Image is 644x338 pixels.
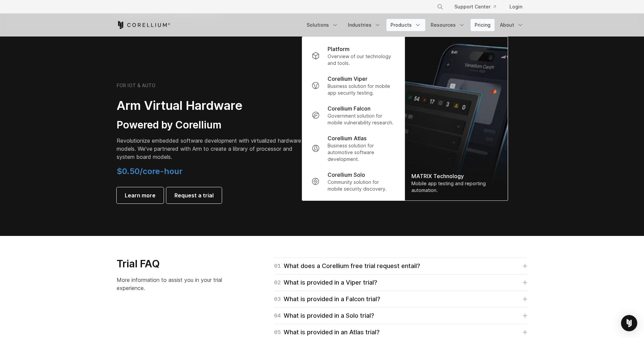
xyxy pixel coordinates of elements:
a: Login [504,1,528,13]
p: Corellium Viper [328,75,367,83]
h3: Trial FAQ [117,258,235,270]
a: MATRIX Technology Mobile app testing and reporting automation. [405,37,507,200]
a: Solutions [303,19,342,31]
span: 04 [274,311,281,320]
h6: FOR IOT & AUTO [117,82,156,89]
span: Request a trial [174,191,214,199]
a: Support Center [449,1,501,13]
div: What is provided in an Atlas trial? [274,328,380,337]
p: Overview of our technology and tools. [328,53,395,67]
a: 05What is provided in an Atlas trial? [274,328,527,337]
p: Platform [328,45,350,53]
div: What is provided in a Viper trial? [274,278,377,287]
p: Business solution for mobile app security testing. [328,83,395,96]
a: Industries [344,19,385,31]
a: Pricing [471,19,495,31]
a: 04What is provided in a Solo trial? [274,311,527,320]
div: Navigation Menu [429,1,528,13]
a: 03What is provided in a Falcon trial? [274,294,527,304]
a: Corellium Atlas Business solution for automotive software development. [306,130,400,167]
p: Corellium Falcon [328,104,371,113]
span: Learn more [125,191,156,199]
h3: Powered by Corellium [117,119,306,131]
a: Request a trial [166,187,222,203]
p: Corellium Solo [328,171,365,179]
div: Open Intercom Messenger [621,315,637,331]
a: Corellium Home [117,21,170,29]
a: Corellium Falcon Government solution for mobile vulnerability research. [306,100,400,130]
a: About [496,19,528,31]
p: Corellium Atlas [328,134,366,142]
span: 03 [274,294,281,304]
p: More information to assist you in your trial experience. [117,276,235,292]
div: MATRIX Technology [411,172,501,180]
div: What is provided in a Falcon trial? [274,294,380,304]
p: Government solution for mobile vulnerability research. [328,113,395,126]
a: 02What is provided in a Viper trial? [274,278,527,287]
div: What is provided in a Solo trial? [274,311,374,320]
div: Navigation Menu [303,19,528,31]
a: Platform Overview of our technology and tools. [306,41,400,71]
a: Corellium Solo Community solution for mobile security discovery. [306,167,400,196]
div: Mobile app testing and reporting automation. [411,180,501,194]
div: What does a Corellium free trial request entail? [274,261,420,271]
span: $0.50/core-hour [117,166,183,176]
span: 01 [274,261,281,271]
button: Search [434,1,446,13]
a: Products [386,19,425,31]
p: Revolutionize embedded software development with virtualized hardware models. We've partnered wit... [117,137,306,161]
h2: Arm Virtual Hardware [117,98,306,113]
p: Business solution for automotive software development. [328,142,395,163]
a: Resources [427,19,469,31]
img: Matrix_WebNav_1x [405,37,507,200]
span: 02 [274,278,281,287]
span: 05 [274,328,281,337]
a: Corellium Viper Business solution for mobile app security testing. [306,71,400,100]
a: 01What does a Corellium free trial request entail? [274,261,527,271]
a: Learn more [117,187,164,203]
p: Community solution for mobile security discovery. [328,179,395,192]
